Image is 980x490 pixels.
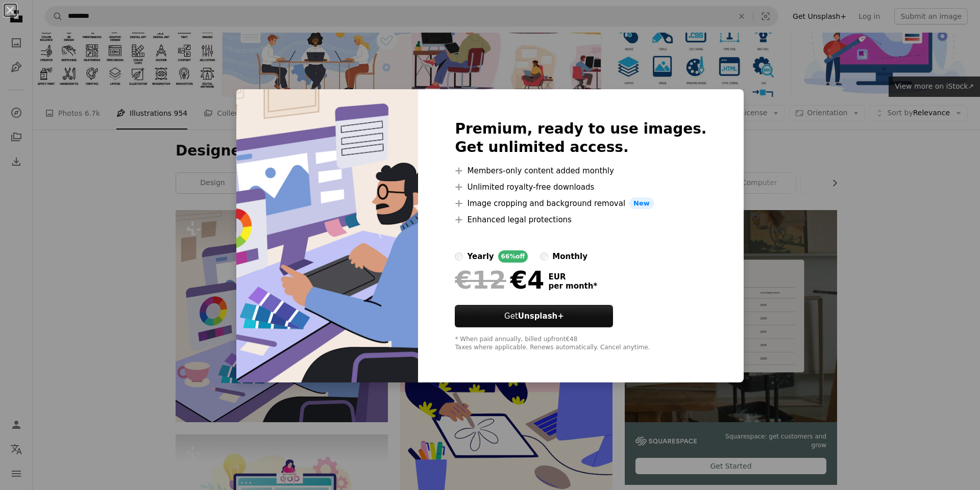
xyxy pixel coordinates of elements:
input: monthly [540,252,548,261]
span: EUR [548,272,597,281]
button: GetUnsplash+ [455,305,613,327]
span: New [629,197,654,210]
li: Enhanced legal protections [455,214,706,226]
li: Image cropping and background removal [455,197,706,210]
li: Unlimited royalty-free downloads [455,181,706,193]
strong: Unsplash+ [518,312,564,321]
span: per month * [548,281,597,291]
span: €12 [455,267,506,293]
div: monthly [552,250,587,263]
div: yearly [467,250,494,263]
li: Members-only content added monthly [455,165,706,177]
div: * When paid annually, billed upfront €48 Taxes where applicable. Renews automatically. Cancel any... [455,336,706,352]
img: premium_vector-1726073390593-0932243c41a3 [236,89,418,383]
div: €4 [455,267,544,293]
h2: Premium, ready to use images. Get unlimited access. [455,120,706,157]
div: 66% off [498,250,528,263]
input: yearly66%off [455,252,463,261]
